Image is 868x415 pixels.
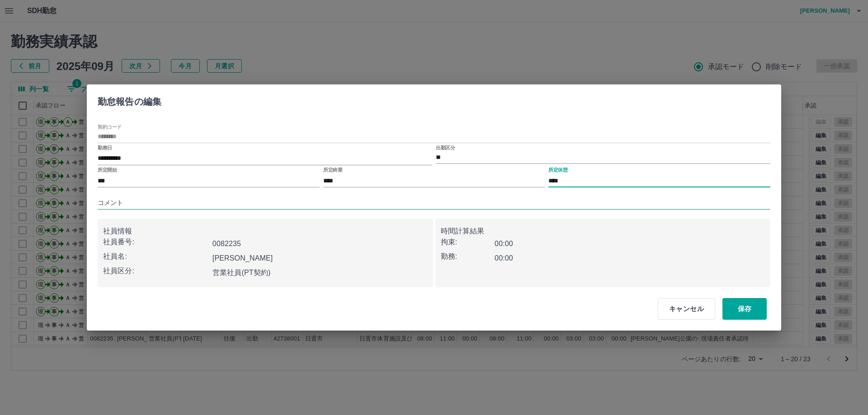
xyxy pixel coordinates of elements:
p: 社員情報 [103,226,428,237]
p: 社員区分: [103,266,209,276]
button: 保存 [722,298,767,320]
button: キャンセル [658,298,715,320]
label: 所定休憩 [548,167,567,173]
b: 00:00 [495,240,513,247]
label: 勤務日 [98,144,112,151]
p: 時間計算結果 [441,226,765,237]
p: 社員番号: [103,237,209,247]
b: 00:00 [495,254,513,262]
label: 契約コード [98,123,122,130]
b: 営業社員(PT契約) [212,269,271,276]
label: 所定開始 [98,167,117,173]
label: 出勤区分 [436,144,455,151]
b: 0082235 [212,240,241,247]
p: 社員名: [103,251,209,262]
label: 所定終業 [323,167,342,173]
h2: 勤怠報告の編集 [87,84,172,115]
p: 勤務: [441,251,495,262]
p: 拘束: [441,237,495,247]
b: [PERSON_NAME] [212,254,273,262]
